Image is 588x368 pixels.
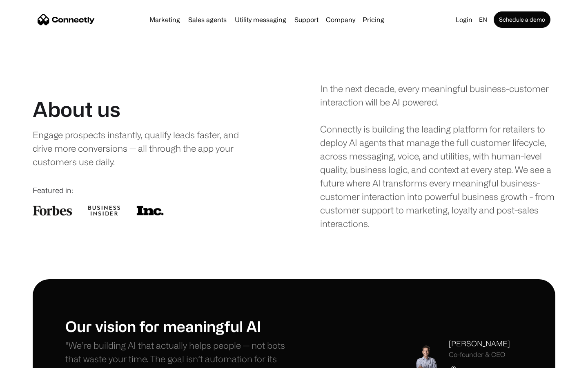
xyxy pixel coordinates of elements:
h1: Our vision for meaningful AI [65,317,294,335]
a: Marketing [146,16,183,23]
a: Login [452,14,476,25]
h1: About us [33,97,120,121]
a: Pricing [359,16,388,23]
div: [PERSON_NAME] [449,338,510,349]
aside: Language selected: English [8,353,49,365]
ul: Language list [16,354,49,365]
div: Company [326,14,355,25]
div: en [479,14,487,25]
div: Co-founder & CEO [449,351,510,359]
div: Featured in: [33,185,268,196]
a: Schedule a demo [494,11,550,28]
div: In the next decade, every meaningful business-customer interaction will be AI powered. Connectly ... [320,82,555,230]
div: Engage prospects instantly, qualify leads faster, and drive more conversions — all through the ap... [33,128,256,168]
a: Sales agents [185,16,230,23]
a: Support [291,16,322,23]
a: Utility messaging [232,16,290,23]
